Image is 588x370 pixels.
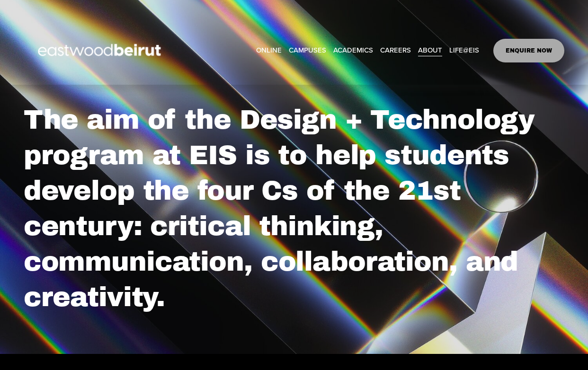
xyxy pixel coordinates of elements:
[493,39,565,62] a: ENQUIRE NOW
[380,44,411,58] a: CAREERS
[289,44,326,58] a: folder dropdown
[418,44,442,57] span: ABOUT
[333,44,373,58] a: folder dropdown
[418,44,442,58] a: folder dropdown
[333,44,373,57] span: ACADEMICS
[24,102,565,315] h2: The aim of the Design + Technology program at EIS is to help students develop the four Cs of the ...
[289,44,326,57] span: CAMPUSES
[256,44,282,58] a: ONLINE
[24,26,178,75] img: EastwoodIS Global Site
[449,44,479,57] span: LIFE@EIS
[449,44,479,58] a: folder dropdown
